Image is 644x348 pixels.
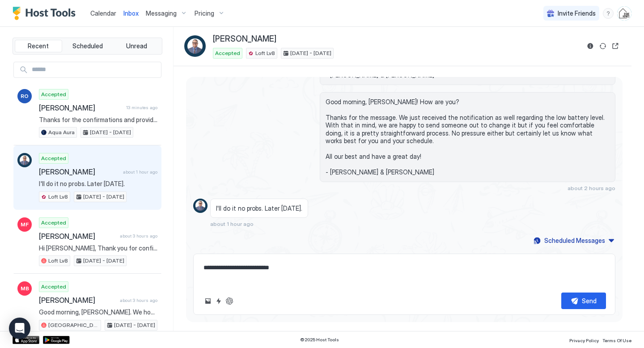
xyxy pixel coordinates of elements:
[255,49,275,57] span: Loft Lv8
[39,296,116,305] span: [PERSON_NAME]
[203,296,213,306] button: Upload image
[213,296,224,306] button: Quick reply
[146,9,177,17] span: Messaging
[90,9,116,17] span: Calendar
[83,257,124,265] span: [DATE] - [DATE]
[602,338,631,343] span: Terms Of Use
[602,335,631,344] a: Terms Of Use
[561,293,606,309] button: Send
[585,41,596,51] button: Reservation information
[21,284,29,293] span: MB
[113,40,160,52] button: Unread
[213,34,276,44] span: [PERSON_NAME]
[90,8,116,18] a: Calendar
[72,42,103,50] span: Scheduled
[210,221,254,227] span: about 1 hour ago
[41,90,66,98] span: Accepted
[114,321,155,329] span: [DATE] - [DATE]
[41,154,66,162] span: Accepted
[39,103,123,112] span: [PERSON_NAME]
[617,6,631,21] div: User profile
[13,336,39,344] a: App Store
[569,335,599,344] a: Privacy Policy
[48,257,68,265] span: Loft Lv8
[15,40,62,52] button: Recent
[13,38,162,55] div: tab-group
[582,296,597,306] div: Send
[123,8,139,18] a: Inbox
[39,232,116,241] span: [PERSON_NAME]
[326,98,610,176] span: Good morning, [PERSON_NAME]! How are you? Thanks for the message. We just received the notificati...
[64,40,111,52] button: Scheduled
[216,204,302,212] span: I'll do it no probs. Later [DATE].
[48,128,75,136] span: Aqua Aura
[558,9,596,17] span: Invite Friends
[568,185,615,191] span: about 2 hours ago
[120,297,157,303] span: about 3 hours ago
[21,221,29,229] span: MF
[126,105,157,110] span: 13 minutes ago
[28,42,49,50] span: Recent
[224,296,235,306] button: ChatGPT Auto Reply
[123,169,157,175] span: about 1 hour ago
[48,321,99,329] span: [GEOGRAPHIC_DATA]
[532,234,615,246] button: Scheduled Messages
[39,167,119,176] span: [PERSON_NAME]
[41,283,66,291] span: Accepted
[48,193,68,201] span: Loft Lv8
[597,41,608,51] button: Sync reservation
[610,41,621,51] button: Open reservation
[603,8,614,19] div: menu
[300,337,339,343] span: © 2025 Host Tools
[195,9,214,17] span: Pricing
[21,92,29,100] span: RO
[215,49,240,57] span: Accepted
[123,9,139,17] span: Inbox
[126,42,147,50] span: Unread
[43,336,70,344] a: Google Play Store
[120,233,157,239] span: about 3 hours ago
[9,318,30,339] div: Open Intercom Messenger
[39,180,157,188] span: I'll do it no probs. Later [DATE].
[39,244,157,252] span: Hi [PERSON_NAME], Thank you for confirming that 34610184336 is the best number to use if we need ...
[569,338,599,343] span: Privacy Policy
[39,116,157,124] span: Thanks for the confirmations and providing a copy of your ID via text, [PERSON_NAME]. In the unli...
[41,219,66,227] span: Accepted
[13,7,80,20] a: Host Tools Logo
[83,193,124,201] span: [DATE] - [DATE]
[28,62,161,77] input: Input Field
[90,128,131,136] span: [DATE] - [DATE]
[544,236,605,245] div: Scheduled Messages
[39,308,157,316] span: Good morning, [PERSON_NAME]. We hope this message finds you well! Ahead of your arrival we wanted...
[290,49,331,57] span: [DATE] - [DATE]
